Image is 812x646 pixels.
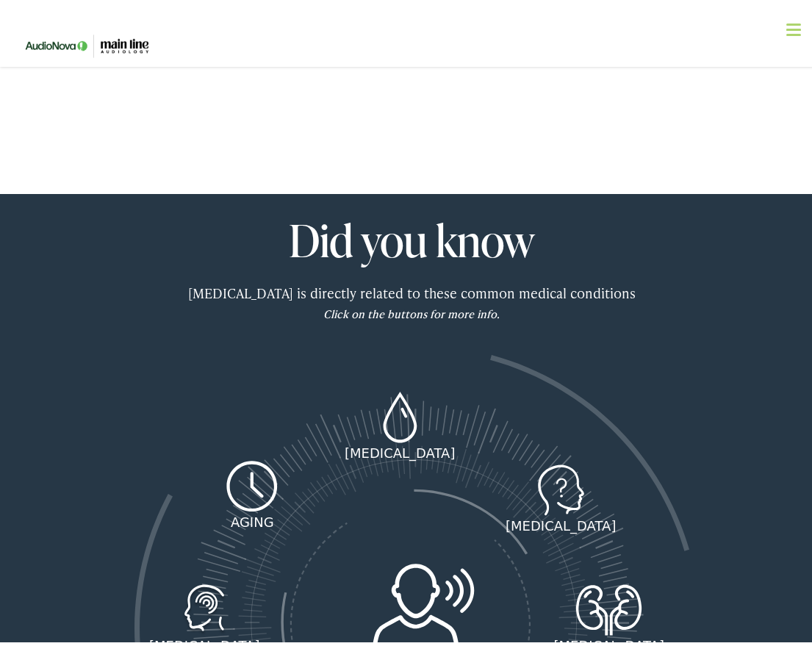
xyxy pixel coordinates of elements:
a: What We Offer [27,59,806,104]
em: Click on the buttons for more info. [323,302,500,317]
div: aging [114,508,392,528]
h2: Did you know [70,212,753,260]
div: [MEDICAL_DATA] [423,512,700,531]
p: [MEDICAL_DATA] is directly related to these common medical conditions [70,279,753,320]
div: [MEDICAL_DATA] [262,439,539,459]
